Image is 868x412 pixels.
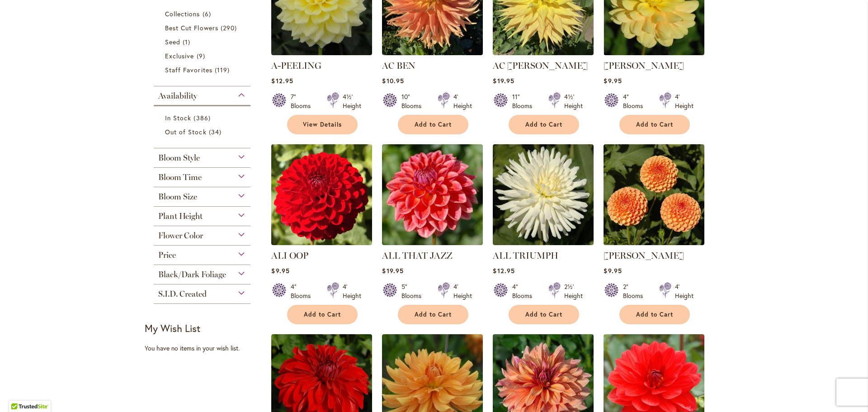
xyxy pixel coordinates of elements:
[382,266,403,275] span: $19.95
[604,266,622,275] span: $9.95
[525,311,562,318] span: Add to Cart
[287,115,358,134] a: View Details
[604,144,704,245] img: AMBER QUEEN
[165,51,241,61] a: Exclusive
[203,9,213,19] span: 6
[636,311,673,318] span: Add to Cart
[604,48,704,57] a: AHOY MATEY
[165,23,241,33] a: Best Cut Flowers
[165,38,180,46] span: Seed
[382,76,404,85] span: $10.95
[636,121,673,128] span: Add to Cart
[271,238,372,247] a: ALI OOP
[382,60,415,71] a: AC BEN
[382,144,483,245] img: ALL THAT JAZZ
[271,144,372,245] img: ALI OOP
[604,250,684,261] a: [PERSON_NAME]
[165,9,241,19] a: Collections
[158,153,200,163] span: Bloom Style
[271,266,289,275] span: $9.95
[604,76,622,85] span: $9.95
[304,311,341,318] span: Add to Cart
[398,305,468,324] button: Add to Cart
[287,305,358,324] button: Add to Cart
[158,289,207,299] span: S.I.D. Created
[564,92,583,110] div: 4½' Height
[675,282,693,300] div: 4' Height
[165,127,241,137] a: Out of Stock 34
[158,231,203,241] span: Flower Color
[401,282,427,300] div: 5" Blooms
[165,65,241,75] a: Staff Favorites
[623,92,648,110] div: 4" Blooms
[165,114,191,122] span: In Stock
[165,37,241,47] a: Seed
[158,91,197,101] span: Availability
[415,311,452,318] span: Add to Cart
[512,92,538,110] div: 11" Blooms
[291,92,316,110] div: 7" Blooms
[493,238,594,247] a: ALL TRIUMPH
[398,115,468,134] button: Add to Cart
[382,250,453,261] a: ALL THAT JAZZ
[493,76,514,85] span: $19.95
[493,60,588,71] a: AC [PERSON_NAME]
[382,238,483,247] a: ALL THAT JAZZ
[493,144,594,245] img: ALL TRIUMPH
[493,48,594,57] a: AC Jeri
[7,380,32,405] iframe: Launch Accessibility Center
[525,121,562,128] span: Add to Cart
[619,115,690,134] button: Add to Cart
[271,48,372,57] a: A-Peeling
[158,192,197,202] span: Bloom Size
[197,51,208,61] span: 9
[215,65,232,75] span: 119
[675,92,693,110] div: 4' Height
[343,282,361,300] div: 4' Height
[493,266,514,275] span: $12.95
[158,270,226,279] span: Black/Dark Foliage
[183,37,193,47] span: 1
[623,282,648,300] div: 2" Blooms
[165,113,241,123] a: In Stock 386
[512,282,538,300] div: 4" Blooms
[343,92,361,110] div: 4½' Height
[165,24,218,32] span: Best Cut Flowers
[509,115,579,134] button: Add to Cart
[564,282,583,300] div: 2½' Height
[415,121,452,128] span: Add to Cart
[382,48,483,57] a: AC BEN
[453,282,472,300] div: 4' Height
[271,76,293,85] span: $12.95
[271,60,321,71] a: A-PEELING
[193,113,212,123] span: 386
[165,9,200,18] span: Collections
[158,250,176,260] span: Price
[221,23,239,33] span: 290
[303,121,342,128] span: View Details
[271,250,308,261] a: ALI OOP
[493,250,558,261] a: ALL TRIUMPH
[453,92,472,110] div: 4' Height
[165,128,207,136] span: Out of Stock
[145,344,265,353] div: You have no items in your wish list.
[604,60,684,71] a: [PERSON_NAME]
[209,127,224,137] span: 34
[619,305,690,324] button: Add to Cart
[509,305,579,324] button: Add to Cart
[165,66,212,74] span: Staff Favorites
[145,322,200,335] strong: My Wish List
[165,52,194,60] span: Exclusive
[604,238,704,247] a: AMBER QUEEN
[158,172,202,182] span: Bloom Time
[291,282,316,300] div: 4" Blooms
[401,92,427,110] div: 10" Blooms
[158,211,203,221] span: Plant Height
